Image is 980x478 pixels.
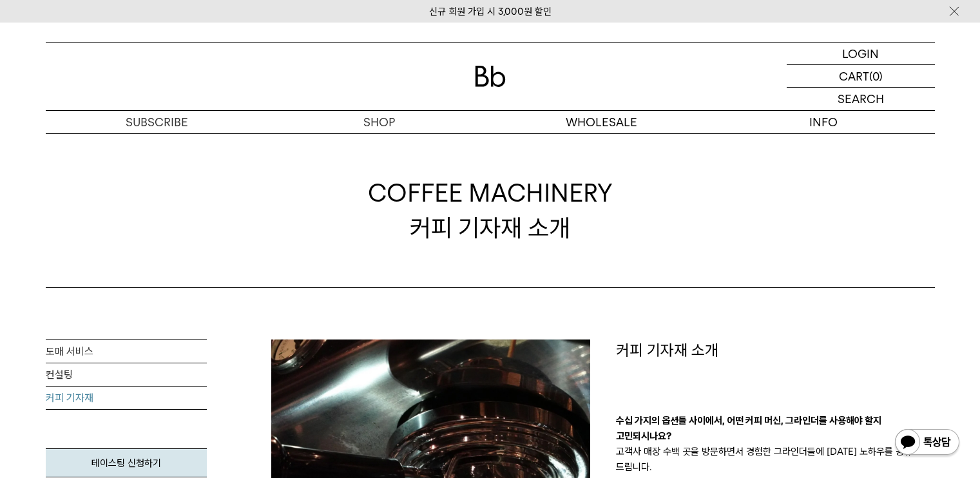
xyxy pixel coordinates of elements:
[616,413,935,444] p: 수십 가지의 옵션들 사이에서, 어떤 커피 머신, 그라인더를 사용해야 할지 고민되시나요?
[490,111,713,133] p: WHOLESALE
[368,176,613,210] span: COFFEE MACHINERY
[713,111,935,133] p: INFO
[842,43,879,64] p: LOGIN
[368,176,613,244] div: 커피 기자재 소개
[787,43,935,65] a: LOGIN
[839,65,869,87] p: CART
[46,387,207,410] a: 커피 기자재
[475,66,506,87] img: 로고
[46,448,207,477] a: 테이스팅 신청하기
[46,363,207,387] a: 컨설팅
[616,444,935,475] p: 고객사 매장 수백 곳을 방문하면서 경험한 그라인더들에 [DATE] 노하우를 공유 드립니다.
[616,339,935,361] p: 커피 기자재 소개
[787,65,935,88] a: CART (0)
[894,428,961,459] img: 카카오톡 채널 1:1 채팅 버튼
[869,65,883,87] p: (0)
[46,340,207,363] a: 도매 서비스
[429,6,552,17] a: 신규 회원 가입 시 3,000원 할인
[268,111,490,133] a: SHOP
[46,111,268,133] a: SUBSCRIBE
[838,88,884,110] p: SEARCH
